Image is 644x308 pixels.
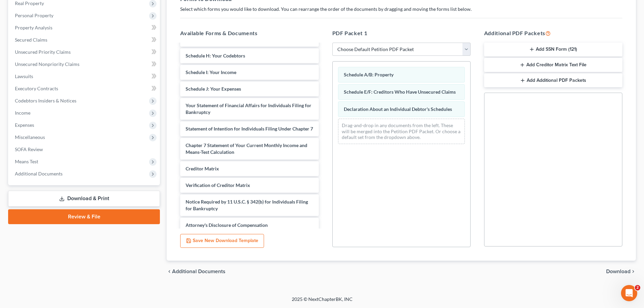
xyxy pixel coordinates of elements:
[186,182,250,188] span: Verification of Creditor Matrix
[484,29,622,37] h5: Additional PDF Packets
[9,46,160,58] a: Unsecured Priority Claims
[186,69,236,75] span: Schedule I: Your Income
[186,199,308,211] span: Notice Required by 11 U.S.C. § 342(b) for Individuals Filing for Bankruptcy
[180,29,318,37] h5: Available Forms & Documents
[15,134,45,140] span: Miscellaneous
[180,234,264,248] button: Save New Download Template
[129,296,515,308] div: 2025 © NextChapterBK, INC
[8,191,160,207] a: Download & Print
[338,119,465,144] div: Drag-and-drop in any documents from the left. These will be merged into the Petition PDF Packet. ...
[9,34,160,46] a: Secured Claims
[15,122,34,128] span: Expenses
[344,89,456,95] span: Schedule E/F: Creditors Who Have Unsecured Claims
[621,285,637,301] iframe: Intercom live chat
[484,73,622,88] button: Add Additional PDF Packets
[15,13,53,18] span: Personal Property
[15,25,52,30] span: Property Analysis
[186,102,311,115] span: Your Statement of Financial Affairs for Individuals Filing for Bankruptcy
[9,143,160,156] a: SOFA Review
[15,86,58,91] span: Executory Contracts
[15,73,33,79] span: Lawsuits
[15,49,71,55] span: Unsecured Priority Claims
[15,110,30,116] span: Income
[172,269,225,274] span: Additional Documents
[15,37,47,43] span: Secured Claims
[186,53,245,58] span: Schedule H: Your Codebtors
[9,82,160,95] a: Executory Contracts
[180,6,622,13] p: Select which forms you would like to download. You can rearrange the order of the documents by dr...
[15,0,44,6] span: Real Property
[8,209,160,224] a: Review & File
[15,98,76,103] span: Codebtors Insiders & Notices
[15,171,63,176] span: Additional Documents
[344,106,452,112] span: Declaration About an Individual Debtor's Schedules
[332,29,471,37] h5: PDF Packet 1
[630,269,636,274] i: chevron_right
[635,285,640,290] span: 2
[186,86,241,92] span: Schedule J: Your Expenses
[15,146,43,152] span: SOFA Review
[9,70,160,82] a: Lawsuits
[344,72,393,77] span: Schedule A/B: Property
[484,58,622,72] button: Add Creditor Matrix Text File
[15,159,38,164] span: Means Test
[186,166,219,171] span: Creditor Matrix
[9,58,160,70] a: Unsecured Nonpriority Claims
[484,43,622,57] button: Add SSN Form (121)
[606,269,630,274] span: Download
[186,222,268,228] span: Attorney's Disclosure of Compensation
[606,269,636,274] button: Download chevron_right
[15,61,79,67] span: Unsecured Nonpriority Claims
[9,22,160,34] a: Property Analysis
[167,269,172,274] i: chevron_left
[186,126,313,132] span: Statement of Intention for Individuals Filing Under Chapter 7
[186,142,307,155] span: Chapter 7 Statement of Your Current Monthly Income and Means-Test Calculation
[167,269,225,274] a: chevron_left Additional Documents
